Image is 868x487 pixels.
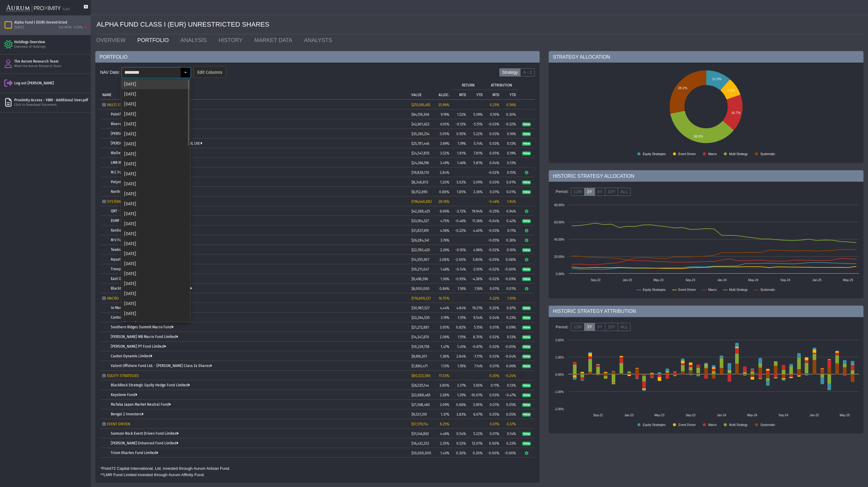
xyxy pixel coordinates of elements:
[121,99,190,109] div: [DATE]
[121,209,190,219] div: [DATE]
[59,25,83,30] div: Est MTD: -0.51%
[468,274,485,284] td: -4.38%
[14,40,88,44] div: Holdings Overview
[468,158,485,167] td: 5.81%
[14,59,88,64] div: The Aurum Research Team
[121,229,190,239] div: [DATE]
[111,383,190,387] a: BlackRock Strategic Equity Hedge Fund Limited
[522,325,531,329] a: Pulse
[485,167,501,177] td: -0.02%
[452,448,468,458] td: 0.30%
[111,267,161,271] a: Trexquant Offshore Fund Ltd.
[452,322,468,332] td: 0.82%
[452,303,468,313] td: 4.84%
[584,188,595,196] label: 3Y
[501,390,518,400] td: -0.47%
[468,177,485,187] td: 3.09%
[452,313,468,322] td: 1.51%
[522,384,531,388] span: Pulse
[522,219,531,223] span: Pulse
[504,103,516,107] div: 0.56%
[95,51,540,63] div: PORTFOLIO
[111,441,178,445] a: [PERSON_NAME] Enhanced Fund Limited
[121,139,190,149] div: [DATE]
[520,68,535,77] label: A - Z
[485,109,501,119] td: 0.10%
[121,119,190,129] div: [DATE]
[468,216,485,226] td: 11.36%
[522,403,531,407] span: Pulse
[121,239,190,249] div: [DATE]
[100,80,535,458] div: Tree list with 37 rows and 10 columns. Press Ctrl + right arrow to expand the focused node and Ct...
[618,188,631,196] label: ALL
[501,245,518,255] td: 0.10%
[501,303,518,313] td: 0.67%
[501,342,518,351] td: -0.05%
[6,2,61,15] img: Aurum-Proximity%20white.svg
[485,429,501,438] td: 0.01%
[522,190,531,194] span: Pulse
[501,119,518,129] td: -0.52%
[485,235,501,245] td: -0.05%
[111,412,143,416] a: Bengal 2 Investors
[411,93,422,97] p: VALUE
[468,400,485,409] td: 3.90%
[459,93,466,97] p: MTD
[14,103,88,107] div: Click to Download Document.
[501,313,518,322] td: 0.23%
[485,361,501,371] td: 0.01%
[522,431,531,436] a: Pulse
[485,342,501,351] td: 0.02%
[485,255,501,264] td: -0.05%
[111,431,179,436] a: Samson Rock Event Driven Fund Limited
[121,189,190,199] div: [DATE]
[452,119,468,129] td: -0.12%
[121,89,190,99] div: [DATE]
[501,274,518,284] td: -0.09%
[111,112,169,116] a: Point72 Capital International, Ltd.*
[462,83,475,87] p: RETURN
[121,149,190,159] div: [DATE]
[121,299,190,309] div: [DATE]
[468,448,485,458] td: 0.30%
[121,279,190,289] div: [DATE]
[522,151,531,156] span: Pulse
[452,216,468,226] td: -0.46%
[522,355,531,359] span: Pulse
[595,323,605,331] label: 5Y
[571,323,584,331] label: 12M
[501,429,518,438] td: 0.14%
[491,83,512,87] p: ATTRIBUTION
[485,380,501,390] td: 0.11%
[439,93,449,97] p: ALLOC.
[501,380,518,390] td: 0.13%
[452,138,468,148] td: 1.19%
[522,316,531,320] span: Pulse
[452,226,468,235] td: -0.22%
[100,80,409,99] td: Column NAME
[485,89,501,99] td: Column MTD
[452,409,468,419] td: 3.83%
[468,342,485,351] td: -0.67%
[452,206,468,216] td: -3.72%
[468,89,485,99] td: Column YTD
[468,264,485,274] td: -2.10%
[522,393,531,398] span: Pulse
[452,187,468,196] td: 1.85%
[14,45,88,49] div: Overview of Holdings
[111,257,163,261] a: Aquatic Argo Offshore Fund LP
[501,148,518,158] td: 0.19%
[522,248,531,252] a: Pulse
[180,67,191,78] div: Select
[522,122,531,127] span: Pulse
[411,122,429,126] span: $42,601,622
[485,187,501,196] td: 0.01%
[510,93,516,97] p: YTD
[501,361,518,371] td: 0.06%
[111,325,173,329] a: Southern Ridges Summit Macro Fund
[468,380,485,390] td: 5.65%
[694,135,703,138] text: 36.0%
[522,413,531,417] span: Pulse
[409,80,432,99] td: Column VALUE
[485,119,501,129] td: -0.03%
